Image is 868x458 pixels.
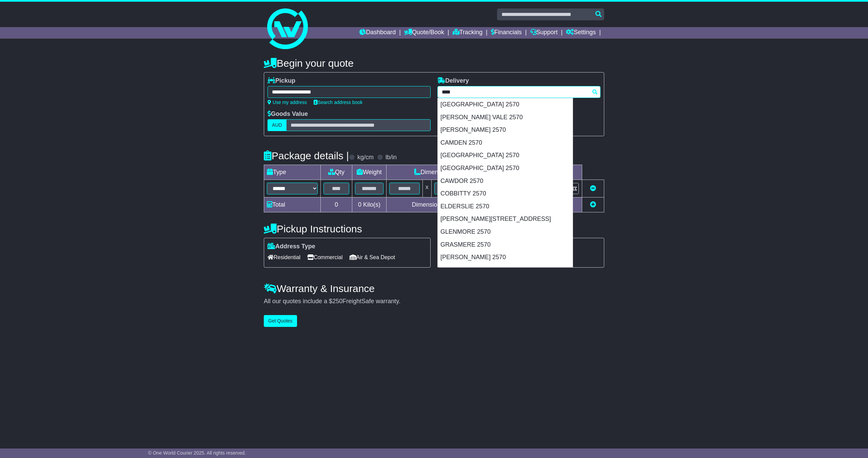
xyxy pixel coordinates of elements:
div: CAWDOR 2570 [438,175,573,188]
td: Dimensions (L x W x H) [386,165,512,180]
button: Get Quotes [264,315,297,327]
label: Address Type [268,243,315,250]
div: [PERSON_NAME] 2570 [438,251,573,264]
label: AUD [268,119,287,131]
div: MOUNT HUNTER 2570 [438,264,573,277]
h4: Package details | [264,150,349,161]
span: Commercial [307,252,342,263]
div: [GEOGRAPHIC_DATA] 2570 [438,149,573,162]
span: Residential [268,252,300,263]
label: Delivery [437,77,469,85]
div: [GEOGRAPHIC_DATA] 2570 [438,98,573,111]
span: Air & Sea Depot [350,252,395,263]
td: Type [264,165,321,180]
span: 0 [358,201,361,208]
td: 0 [321,197,352,212]
a: Search address book [314,100,362,105]
a: Use my address [268,100,307,105]
div: GLENMORE 2570 [438,226,573,238]
a: Dashboard [359,27,396,39]
label: Pickup [268,77,295,85]
a: Financials [491,27,522,39]
h4: Begin your quote [264,58,604,69]
td: Dimensions in Centimetre(s) [386,197,512,212]
div: COBBITTY 2570 [438,187,573,200]
typeahead: Please provide city [437,86,600,98]
span: © One World Courier 2025. All rights reserved. [148,450,246,456]
div: CAMDEN 2570 [438,137,573,149]
a: Settings [566,27,596,39]
td: Qty [321,165,352,180]
div: [GEOGRAPHIC_DATA] 2570 [438,162,573,175]
a: Remove this item [590,185,596,192]
a: Tracking [453,27,482,39]
a: Add new item [590,201,596,208]
div: GRASMERE 2570 [438,238,573,251]
a: Quote/Book [404,27,444,39]
td: Weight [352,165,387,180]
div: ELDERSLIE 2570 [438,200,573,213]
div: [PERSON_NAME] VALE 2570 [438,111,573,124]
span: 250 [332,298,342,305]
label: Goods Value [268,110,308,118]
h4: Warranty & Insurance [264,283,604,294]
h4: Pickup Instructions [264,223,431,234]
a: Support [530,27,558,39]
div: [PERSON_NAME] 2570 [438,124,573,137]
td: Kilo(s) [352,197,387,212]
div: [PERSON_NAME][STREET_ADDRESS] [438,213,573,226]
td: x [422,180,431,197]
label: kg/cm [357,154,374,161]
td: Total [264,197,321,212]
div: All our quotes include a $ FreightSafe warranty. [264,298,604,305]
label: lb/in [386,154,397,161]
